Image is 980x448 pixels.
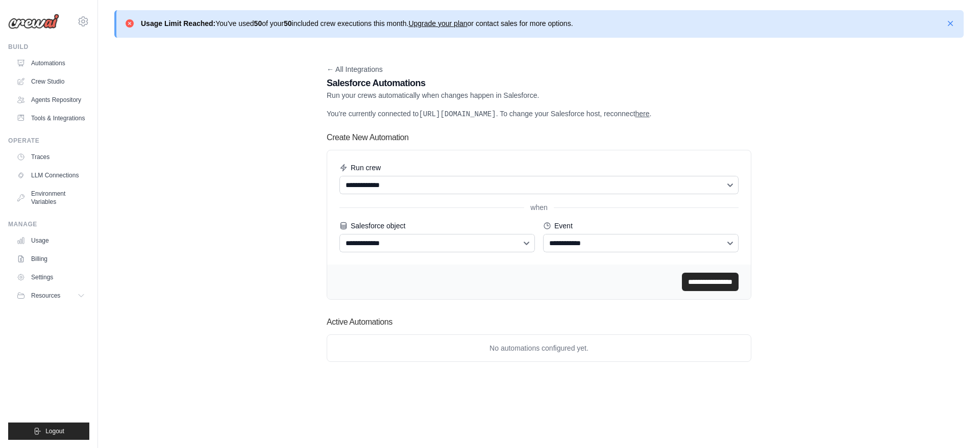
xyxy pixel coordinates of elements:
[327,316,751,328] h2: Active Automations
[12,269,89,285] a: Settings
[327,109,751,119] p: You're currently connected to . To change your Salesforce host, reconnect .
[8,220,89,228] div: Manage
[141,18,573,29] p: You've used of your included crew executions this month. or contact sales for more options.
[12,251,89,267] a: Billing
[524,202,553,213] span: when
[8,14,59,29] img: Logo
[408,19,467,28] a: Upgrade your plan
[12,92,89,108] a: Agents Repository
[12,110,89,126] a: Tools & Integrations
[419,110,496,118] span: [URL][DOMAIN_NAME]
[141,19,215,28] strong: Usage Limit Reached:
[12,167,89,183] a: LLM Connections
[327,90,751,100] p: Run your crews automatically when changes happen in Salesforce.
[31,292,60,300] span: Resources
[8,43,89,51] div: Build
[327,65,383,73] a: ← All Integrations
[12,73,89,90] a: Crew Studio
[12,186,89,210] a: Environment Variables
[635,110,650,118] a: here
[12,232,89,249] a: Usage
[339,221,535,231] div: Salesforce object
[339,163,739,173] div: Run crew
[327,76,751,90] h1: Salesforce Automations
[12,55,89,71] a: Automations
[327,131,751,144] h2: Create New Automation
[8,137,89,145] div: Operate
[12,149,89,165] a: Traces
[8,423,89,440] button: Logout
[254,19,262,28] strong: 50
[339,343,739,353] p: No automations configured yet.
[543,221,739,231] div: Event
[12,287,89,304] button: Resources
[284,19,292,28] strong: 50
[45,427,64,435] span: Logout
